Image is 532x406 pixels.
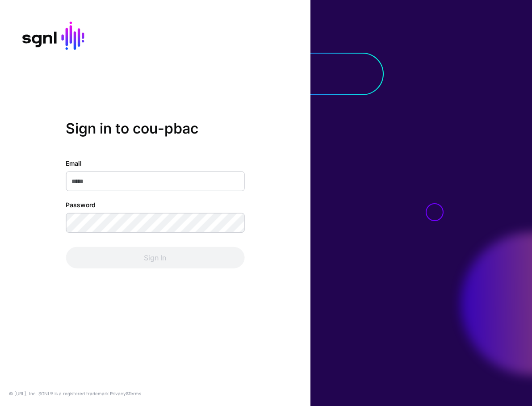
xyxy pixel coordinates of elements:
[9,390,141,397] div: © [URL], Inc. SGNL® is a registered trademark. &
[66,159,82,168] label: Email
[128,391,141,396] a: Terms
[66,200,96,209] label: Password
[110,391,126,396] a: Privacy
[66,120,244,137] h2: Sign in to cou-pbac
